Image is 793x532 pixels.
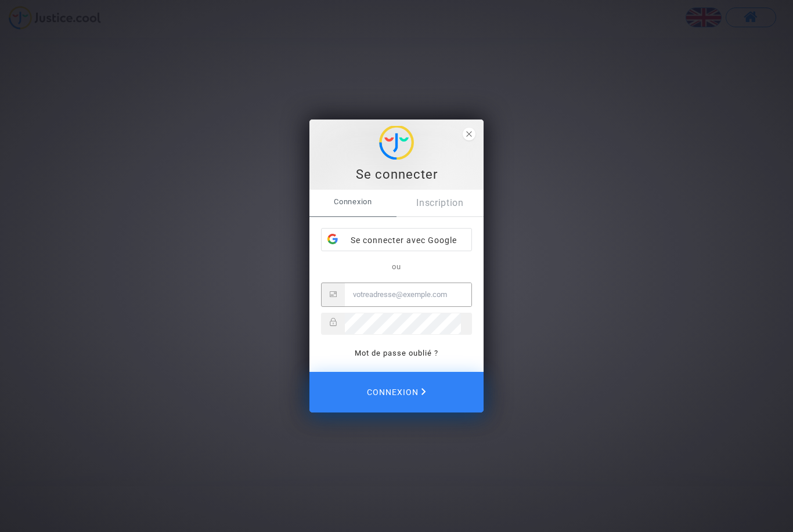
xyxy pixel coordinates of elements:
[392,262,401,271] span: ou
[345,313,461,335] input: Password
[309,372,484,412] button: Connexion
[309,190,396,214] span: Connexion
[367,380,426,404] span: Connexion
[355,349,438,357] a: Mot de passe oublié ?
[322,229,471,252] div: Se connecter avec Google
[463,128,475,140] span: close
[396,190,484,216] a: Inscription
[345,283,471,306] input: Email
[316,166,477,183] div: Se connecter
